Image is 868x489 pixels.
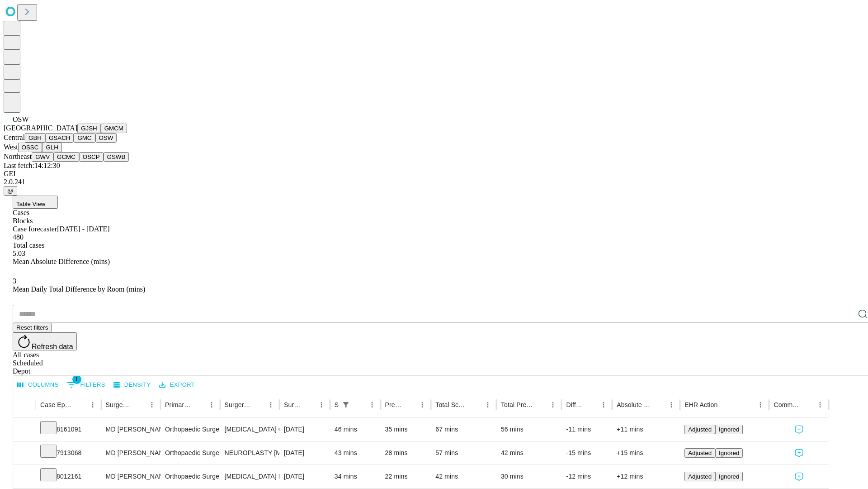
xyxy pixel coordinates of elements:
div: Total Scheduled Duration [435,401,468,408]
div: Absolute Difference [617,401,651,408]
span: West [4,143,18,151]
div: [MEDICAL_DATA] RELEASE [225,465,275,488]
span: OSW [13,115,29,123]
div: 8012161 [40,465,97,488]
div: MD [PERSON_NAME] C [PERSON_NAME] [106,418,156,441]
div: [DATE] [284,465,325,488]
button: OSSC [18,143,42,152]
div: Surgeon Name [106,401,132,408]
button: OSCP [79,152,104,162]
div: 46 mins [335,418,376,441]
span: 480 [13,233,24,241]
div: [DATE] [284,441,325,465]
div: 34 mins [335,465,376,488]
span: Total cases [13,241,44,249]
span: Last fetch: 14:12:30 [4,162,60,169]
span: 5.03 [13,249,25,257]
div: 8161091 [40,418,97,441]
button: Density [111,378,153,392]
div: [MEDICAL_DATA] OR CAPSULE HAND OR FINGER [225,418,275,441]
div: EHR Action [684,401,717,408]
button: Menu [205,398,218,411]
button: Ignored [715,472,743,481]
button: Sort [252,398,264,411]
span: [DATE] - [DATE] [57,225,109,233]
button: Menu [481,398,494,411]
div: Case Epic Id [40,401,73,408]
button: Sort [469,398,481,411]
div: MD [PERSON_NAME] C [PERSON_NAME] [106,465,156,488]
span: Adjusted [688,426,712,433]
button: Menu [264,398,277,411]
span: Northeast [4,153,32,160]
div: Surgery Date [284,401,302,408]
button: Reset filters [13,323,52,332]
button: Menu [86,398,99,411]
button: Menu [146,398,158,411]
div: 57 mins [435,441,492,465]
span: Ignored [719,473,739,480]
span: Adjusted [688,450,712,456]
button: Menu [416,398,429,411]
div: -11 mins [566,418,608,441]
button: Ignored [715,425,743,434]
button: GMCM [101,124,127,133]
button: Expand [18,422,31,438]
button: Sort [585,398,597,411]
div: 22 mins [385,465,427,488]
button: Adjusted [684,472,715,481]
button: GBH [25,133,45,143]
div: Surgery Name [225,401,251,408]
button: Sort [652,398,665,411]
button: Sort [403,398,416,411]
div: Orthopaedic Surgery [165,418,215,441]
button: Menu [366,398,378,411]
div: 67 mins [435,418,492,441]
div: Orthopaedic Surgery [165,465,215,488]
div: +11 mins [617,418,675,441]
div: 1 active filter [340,398,352,411]
span: Case forecaster [13,225,57,233]
div: [DATE] [284,418,325,441]
div: +15 mins [617,441,675,465]
button: Adjusted [684,448,715,458]
button: Menu [665,398,678,411]
div: MD [PERSON_NAME] C [PERSON_NAME] [106,441,156,465]
span: Mean Daily Total Difference by Room (mins) [13,285,145,293]
button: Expand [18,469,31,485]
div: Primary Service [165,401,191,408]
div: Orthopaedic Surgery [165,441,215,465]
button: Menu [814,398,826,411]
button: Show filters [65,378,108,392]
button: Menu [597,398,610,411]
span: @ [7,187,14,194]
button: Sort [801,398,814,411]
div: -15 mins [566,441,608,465]
button: GSWB [104,152,129,162]
span: Reset filters [16,324,48,331]
button: Table View [13,196,58,209]
button: Sort [302,398,315,411]
button: @ [4,186,17,196]
div: Difference [566,401,584,408]
button: OSW [95,133,117,143]
div: 56 mins [501,418,557,441]
div: 42 mins [501,441,557,465]
span: Ignored [719,450,739,456]
div: +12 mins [617,465,675,488]
button: Sort [193,398,205,411]
span: [GEOGRAPHIC_DATA] [4,124,77,132]
button: GMC [74,133,95,143]
button: Adjusted [684,425,715,434]
div: 30 mins [501,465,557,488]
button: Export [157,378,197,392]
button: GCMC [53,152,79,162]
span: Ignored [719,426,739,433]
div: Total Predicted Duration [501,401,533,408]
button: Sort [133,398,146,411]
button: Menu [547,398,559,411]
span: Table View [16,201,45,207]
button: Refresh data [13,332,77,350]
span: Refresh data [32,343,73,350]
span: Adjusted [688,473,712,480]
